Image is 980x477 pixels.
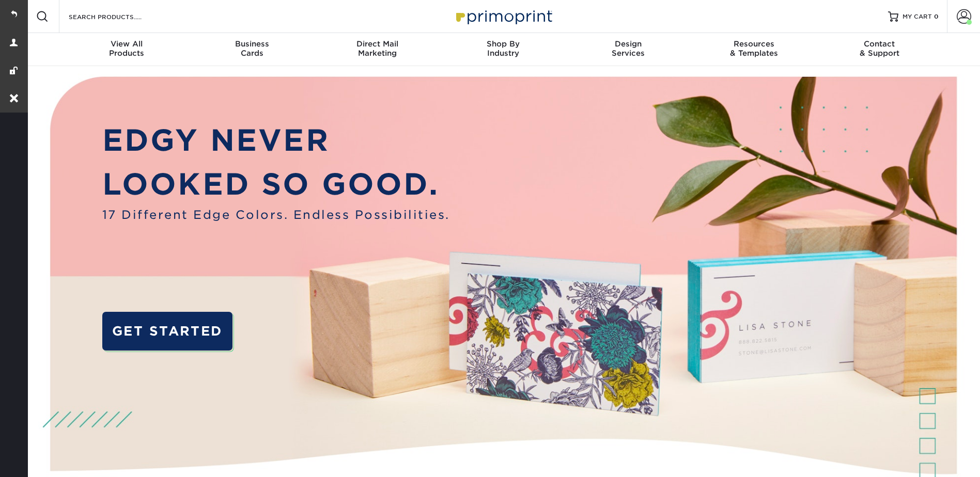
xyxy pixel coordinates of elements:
[102,162,450,206] p: LOOKED SO GOOD.
[903,12,932,21] span: MY CART
[817,39,942,58] div: & Support
[440,33,566,66] a: Shop ByIndustry
[566,33,691,66] a: DesignServices
[440,39,566,49] span: Shop By
[102,206,450,224] span: 17 Different Edge Colors. Endless Possibilities.
[68,10,168,23] input: SEARCH PRODUCTS.....
[691,39,817,49] span: Resources
[64,33,190,66] a: View AllProducts
[64,39,190,58] div: Products
[817,39,942,49] span: Contact
[440,39,566,58] div: Industry
[189,39,315,49] span: Business
[64,39,190,49] span: View All
[691,33,817,66] a: Resources& Templates
[315,39,440,58] div: Marketing
[566,39,691,49] span: Design
[817,33,942,66] a: Contact& Support
[189,33,315,66] a: BusinessCards
[189,39,315,58] div: Cards
[315,39,440,49] span: Direct Mail
[566,39,691,58] div: Services
[452,5,555,27] img: Primoprint
[691,39,817,58] div: & Templates
[102,118,450,162] p: EDGY NEVER
[934,13,939,20] span: 0
[315,33,440,66] a: Direct MailMarketing
[102,312,232,351] a: GET STARTED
